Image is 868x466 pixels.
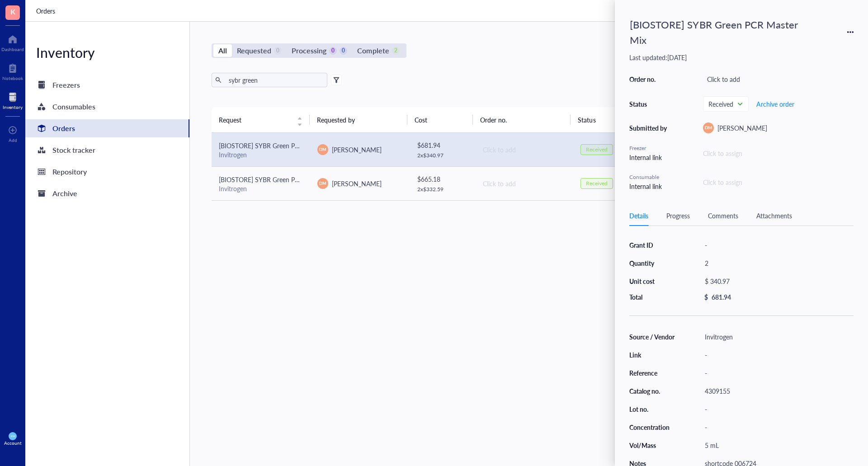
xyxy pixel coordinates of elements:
div: Grant ID [629,241,675,249]
div: Notebook [2,75,23,81]
td: Click to add [475,166,573,200]
div: Catalog no. [629,387,675,395]
div: 2 x $ 340.97 [417,152,468,159]
div: - [701,367,854,379]
div: - [701,239,854,251]
div: Internal link [629,152,670,162]
input: Find orders in table [225,73,324,87]
div: 4309155 [701,385,854,397]
div: 0 [329,47,337,55]
div: Consumables [52,100,95,113]
div: Stock tracker [52,144,95,156]
div: - [701,421,854,433]
div: Received [586,180,608,187]
div: $ 681.94 [417,140,468,150]
div: Invitrogen [219,184,303,193]
span: DM [320,180,326,187]
div: Progress [666,211,690,221]
th: Requested by [310,107,408,132]
div: $ 665.18 [417,174,468,184]
div: Requested [237,44,271,57]
div: Archive [52,187,77,200]
th: Request [212,107,310,132]
div: [BIOSTORE] SYBR Green PCR Master Mix [626,14,816,50]
div: 2 [701,257,854,269]
div: Submitted by [629,124,670,132]
span: [BIOSTORE] SYBR Green PCR Master Mix [219,175,336,184]
div: 5 mL [701,439,854,452]
a: Archive [25,184,189,202]
div: Inventory [25,43,189,61]
div: Click to add [483,179,566,188]
div: Click to add [703,73,854,85]
a: Orders [36,6,57,16]
div: Click to add [483,145,566,155]
div: 2 [392,47,400,55]
div: Lot no. [629,405,675,413]
div: Last updated: [DATE] [629,53,854,61]
span: Archive order [756,100,794,108]
span: DM [320,146,326,153]
div: Freezer [629,144,670,152]
span: [PERSON_NAME] [717,123,767,132]
div: Dashboard [1,47,24,52]
th: Order no. [473,107,571,132]
a: Inventory [3,90,23,110]
div: Details [629,211,648,221]
div: Add [9,137,17,143]
span: Request [219,115,292,125]
div: Attachments [756,211,792,221]
div: Processing [292,44,326,57]
span: DM [705,125,712,131]
a: Repository [25,163,189,181]
div: Reference [629,369,675,377]
div: Comments [708,211,738,221]
div: $ [704,293,708,301]
div: - [701,403,854,415]
div: Internal link [629,181,670,191]
span: [PERSON_NAME] [332,145,382,154]
span: K [10,6,15,17]
div: Freezers [52,79,80,91]
a: Dashboard [1,32,24,52]
div: Consumable [629,173,670,181]
div: Total [629,293,675,301]
div: Click to assign [703,177,742,187]
div: Orders [52,122,75,135]
div: Repository [52,165,87,178]
div: segmented control [212,43,406,58]
div: Received [586,146,608,153]
th: Cost [407,107,472,132]
a: Orders [25,119,189,137]
div: Complete [357,44,389,57]
div: - [701,348,854,361]
div: 0 [340,47,347,55]
div: Concentration [629,423,675,431]
div: All [218,44,227,57]
div: Unit cost [629,277,675,285]
span: KW [10,434,15,438]
div: $ 340.97 [701,275,850,287]
span: Received [708,100,741,108]
div: Quantity [629,259,675,267]
div: Inventory [3,104,23,110]
a: Freezers [25,76,189,94]
div: Click to assign [703,148,854,158]
td: Click to add [475,133,573,167]
div: Invitrogen [701,330,854,343]
div: Status [629,100,670,108]
a: Notebook [2,61,23,81]
div: Order no. [629,75,670,83]
div: Vol/Mass [629,441,675,449]
div: 681.94 [712,293,731,301]
a: Consumables [25,98,189,116]
button: Archive order [756,97,795,111]
th: Status [571,107,636,132]
div: 2 x $ 332.59 [417,186,468,193]
div: 0 [274,47,282,55]
div: Source / Vendor [629,333,675,341]
div: Link [629,351,675,359]
span: [PERSON_NAME] [332,179,382,188]
a: Stock tracker [25,141,189,159]
div: Invitrogen [219,151,303,159]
